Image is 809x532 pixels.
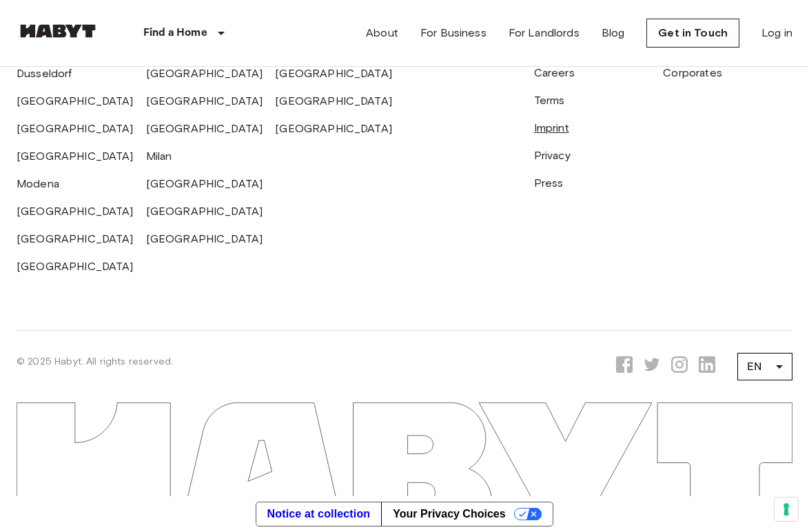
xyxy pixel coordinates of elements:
[534,176,564,190] a: Press
[146,177,263,190] a: [GEOGRAPHIC_DATA]
[146,205,263,218] a: [GEOGRAPHIC_DATA]
[17,150,134,163] a: [GEOGRAPHIC_DATA]
[146,122,263,135] a: [GEOGRAPHIC_DATA]
[737,347,792,386] div: EN
[381,502,553,526] button: Your Privacy Choices
[146,232,263,245] a: [GEOGRAPHIC_DATA]
[256,502,382,526] a: Notice at collection
[275,94,392,108] a: [GEOGRAPHIC_DATA]
[17,24,99,38] img: Habyt
[534,121,569,134] a: Imprint
[602,25,625,41] a: Blog
[275,122,392,135] a: [GEOGRAPHIC_DATA]
[775,498,798,521] button: Your consent preferences for tracking technologies
[761,25,792,41] a: Log in
[534,94,565,107] a: Terms
[143,25,207,41] p: Find a Home
[146,67,263,80] a: [GEOGRAPHIC_DATA]
[17,67,72,80] a: Dusseldorf
[509,25,580,41] a: For Landlords
[146,94,263,108] a: [GEOGRAPHIC_DATA]
[366,25,398,41] a: About
[17,232,134,245] a: [GEOGRAPHIC_DATA]
[534,66,575,79] a: Careers
[17,356,173,367] span: © 2025 Habyt. All rights reserved.
[275,67,392,80] a: [GEOGRAPHIC_DATA]
[420,25,487,41] a: For Business
[646,19,739,48] a: Get in Touch
[17,177,59,190] a: Modena
[17,205,134,218] a: [GEOGRAPHIC_DATA]
[534,149,571,162] a: Privacy
[17,94,134,108] a: [GEOGRAPHIC_DATA]
[17,260,134,273] a: [GEOGRAPHIC_DATA]
[146,150,172,163] a: Milan
[663,66,722,79] a: Corporates
[17,122,134,135] a: [GEOGRAPHIC_DATA]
